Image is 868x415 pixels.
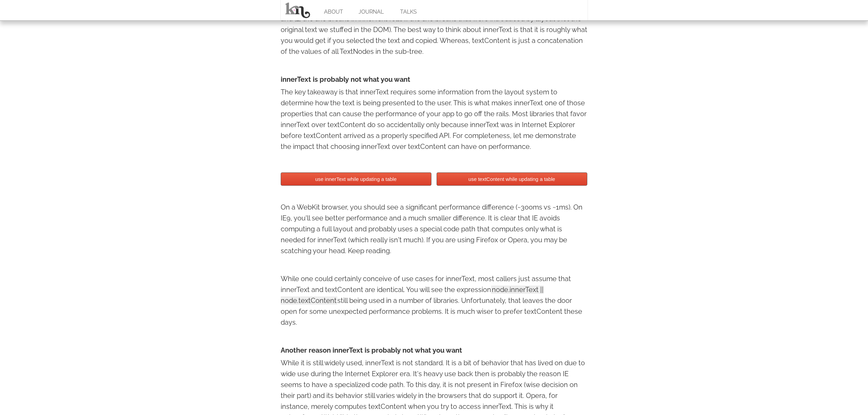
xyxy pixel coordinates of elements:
[281,345,588,356] h4: Another reason innerText is probably not what you want
[281,74,588,85] h4: innerText is probably not what you want
[437,172,587,186] button: use textContent while updating a table
[281,2,588,57] p: Notice the differences, (1) the elements that are not rendered are also not present in innerText ...
[281,202,588,256] p: On a WebKit browser, you should see a significant performance difference (~300ms vs ~1ms). On IE9...
[281,172,431,186] button: use innerText while updating a table
[281,286,544,305] span: node.innerText || node.textContent
[281,87,588,152] p: The key takeaway is that innerText requires some information from the layout system to determine ...
[281,273,588,328] p: While one could certainly conceive of use cases for innerText, most callers just assume that inne...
